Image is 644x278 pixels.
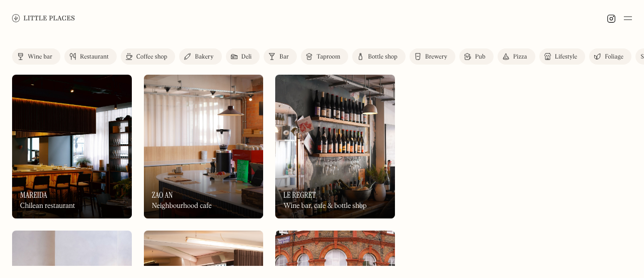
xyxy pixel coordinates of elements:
[352,48,406,65] a: Bottle shop
[264,48,297,65] a: Bar
[144,75,264,218] img: Zao An
[12,48,60,65] a: Wine bar
[316,54,340,60] div: Taproom
[301,48,348,65] a: Taproom
[144,75,264,218] a: Zao AnZao AnZao AnNeighbourhood cafe
[121,48,175,65] a: Coffee shop
[20,190,47,200] h3: Mareida
[80,54,109,60] div: Restaurant
[195,54,213,60] div: Bakery
[368,54,397,60] div: Bottle shop
[152,202,212,210] div: Neighbourhood cafe
[275,75,395,218] a: Le RegretLe RegretLe RegretWine bar, cafe & bottle shop
[20,202,75,210] div: Chilean restaurant
[179,48,221,65] a: Bakery
[279,54,289,60] div: Bar
[242,54,252,60] div: Deli
[555,54,577,60] div: Lifestyle
[64,48,117,65] a: Restaurant
[498,48,535,65] a: Pizza
[28,54,52,60] div: Wine bar
[275,75,395,218] img: Le Regret
[283,190,315,200] h3: Le Regret
[475,54,486,60] div: Pub
[12,75,132,218] a: MareidaMareidaMareidaChilean restaurant
[589,48,631,65] a: Foliage
[513,54,527,60] div: Pizza
[12,75,132,218] img: Mareida
[459,48,494,65] a: Pub
[152,190,173,200] h3: Zao An
[539,48,585,65] a: Lifestyle
[136,54,167,60] div: Coffee shop
[410,48,455,65] a: Brewery
[283,202,366,210] div: Wine bar, cafe & bottle shop
[226,48,260,65] a: Deli
[605,54,623,60] div: Foliage
[425,54,447,60] div: Brewery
